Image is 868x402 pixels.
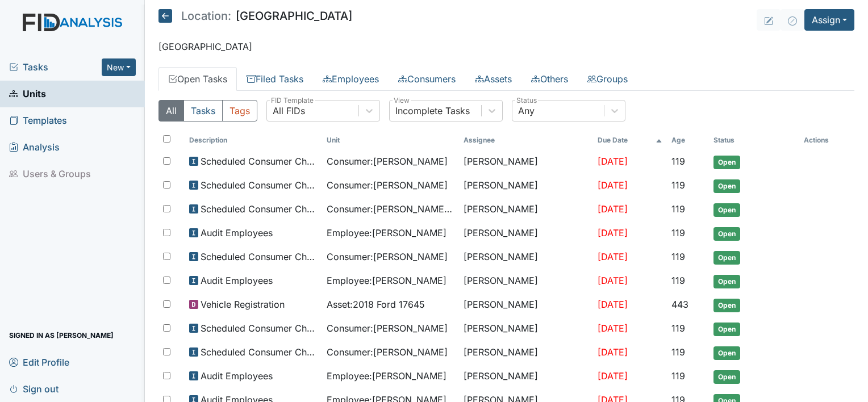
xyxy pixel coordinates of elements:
[9,326,114,344] span: Signed in as [PERSON_NAME]
[158,9,352,23] h5: [GEOGRAPHIC_DATA]
[804,9,854,31] button: Assign
[598,179,628,191] span: [DATE]
[327,345,448,359] span: Consumer : [PERSON_NAME]
[389,67,465,91] a: Consumers
[459,341,593,365] td: [PERSON_NAME]
[598,227,628,238] span: [DATE]
[183,100,223,122] button: Tasks
[459,317,593,341] td: [PERSON_NAME]
[713,299,740,312] span: Open
[327,226,446,240] span: Employee : [PERSON_NAME]
[598,346,628,358] span: [DATE]
[713,156,740,169] span: Open
[671,370,685,382] span: 119
[671,346,685,358] span: 119
[713,323,740,336] span: Open
[598,275,628,286] span: [DATE]
[9,139,60,156] span: Analysis
[518,104,535,118] div: Any
[459,198,593,221] td: [PERSON_NAME]
[671,323,685,334] span: 119
[395,104,470,118] div: Incomplete Tasks
[273,104,305,118] div: All FIDs
[459,293,593,317] td: [PERSON_NAME]
[158,100,257,122] div: Type filter
[667,131,709,150] th: Toggle SortBy
[459,269,593,293] td: [PERSON_NAME]
[327,250,448,263] span: Consumer : [PERSON_NAME]
[713,227,740,241] span: Open
[799,131,854,150] th: Actions
[9,85,46,103] span: Units
[598,323,628,334] span: [DATE]
[201,298,285,311] span: Vehicle Registration
[102,58,136,76] button: New
[313,67,389,91] a: Employees
[713,179,740,193] span: Open
[201,202,317,216] span: Scheduled Consumer Chart Review
[598,203,628,215] span: [DATE]
[201,274,273,287] span: Audit Employees
[598,251,628,262] span: [DATE]
[158,40,854,53] p: [GEOGRAPHIC_DATA]
[459,365,593,388] td: [PERSON_NAME]
[163,135,170,143] input: Toggle All Rows Selected
[671,299,688,310] span: 443
[237,67,313,91] a: Filed Tasks
[671,156,685,167] span: 119
[327,369,446,383] span: Employee : [PERSON_NAME]
[709,131,799,150] th: Toggle SortBy
[713,251,740,265] span: Open
[327,298,425,311] span: Asset : 2018 Ford 17645
[671,227,685,238] span: 119
[713,346,740,360] span: Open
[327,154,448,168] span: Consumer : [PERSON_NAME]
[327,202,454,216] span: Consumer : [PERSON_NAME][GEOGRAPHIC_DATA]
[158,100,184,122] button: All
[598,299,628,310] span: [DATE]
[459,150,593,174] td: [PERSON_NAME]
[713,203,740,217] span: Open
[327,274,446,287] span: Employee : [PERSON_NAME]
[713,275,740,288] span: Open
[201,250,317,263] span: Scheduled Consumer Chart Review
[185,131,322,150] th: Toggle SortBy
[201,369,273,383] span: Audit Employees
[322,131,459,150] th: Toggle SortBy
[465,67,521,91] a: Assets
[459,131,593,150] th: Assignee
[578,67,637,91] a: Groups
[201,154,317,168] span: Scheduled Consumer Chart Review
[671,275,685,286] span: 119
[181,10,231,22] span: Location:
[201,345,317,359] span: Scheduled Consumer Chart Review
[459,174,593,198] td: [PERSON_NAME]
[671,203,685,215] span: 119
[521,67,578,91] a: Others
[9,353,69,371] span: Edit Profile
[459,245,593,269] td: [PERSON_NAME]
[9,380,59,397] span: Sign out
[327,321,448,335] span: Consumer : [PERSON_NAME]
[327,178,448,192] span: Consumer : [PERSON_NAME]
[593,131,667,150] th: Toggle SortBy
[201,226,273,240] span: Audit Employees
[158,67,237,91] a: Open Tasks
[671,251,685,262] span: 119
[459,221,593,245] td: [PERSON_NAME]
[598,156,628,167] span: [DATE]
[201,321,317,335] span: Scheduled Consumer Chart Review
[598,370,628,382] span: [DATE]
[713,370,740,384] span: Open
[9,60,102,74] a: Tasks
[222,100,257,122] button: Tags
[201,178,317,192] span: Scheduled Consumer Chart Review
[671,179,685,191] span: 119
[9,112,67,129] span: Templates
